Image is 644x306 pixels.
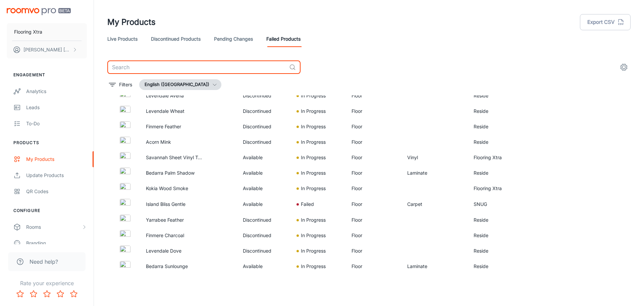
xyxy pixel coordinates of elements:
[146,216,204,224] p: Yarrabee Feather
[301,263,326,270] p: In Progress
[146,263,204,270] p: Bedarra Sunlounge
[146,185,204,192] p: Kokia Wood Smoke
[301,201,314,208] p: Failed
[139,79,221,90] button: English ([GEOGRAPHIC_DATA])
[146,154,204,161] p: Savannah Sheet Vinyl Tasmanian Oak 667M
[346,134,402,150] td: Floor
[237,259,291,274] td: Available
[146,247,204,255] p: Levendale Dove
[27,287,40,301] button: Rate 2 star
[468,103,522,119] td: Reside
[237,243,291,259] td: Discontinued
[107,16,156,28] h1: My Products
[26,223,82,231] div: Rooms
[301,185,326,192] p: In Progress
[23,46,71,53] p: [PERSON_NAME] [PERSON_NAME]
[237,103,291,119] td: Discontinued
[237,134,291,150] td: Discontinued
[301,232,326,239] p: In Progress
[468,119,522,134] td: Reside
[237,150,291,165] td: Available
[402,165,468,181] td: Laminate
[30,258,58,266] span: Need help?
[468,212,522,228] td: Reside
[237,196,291,212] td: Available
[237,88,291,103] td: Discontinued
[346,181,402,196] td: Floor
[26,88,87,95] div: Analytics
[26,104,87,111] div: Leads
[26,172,87,179] div: Update Products
[468,150,522,165] td: Flooring Xtra
[146,201,204,208] p: Island Bliss Gentle
[346,103,402,119] td: Floor
[301,92,326,99] p: In Progress
[7,23,87,41] button: Flooring Xtra
[468,165,522,181] td: Reside
[346,119,402,134] td: Floor
[214,31,253,47] a: Pending Changes
[107,79,134,90] button: filter
[146,138,204,146] p: Acorn Mink
[146,92,204,99] p: Levendale Avena
[468,181,522,196] td: Flooring Xtra
[7,41,87,58] button: [PERSON_NAME] [PERSON_NAME]
[402,150,468,165] td: Vinyl
[7,8,71,15] img: Roomvo PRO Beta
[301,138,326,146] p: In Progress
[146,107,204,115] p: Levendale Wheat
[146,232,204,239] p: Finmere Charcoal
[26,239,87,247] div: Branding
[346,196,402,212] td: Floor
[617,60,631,74] button: settings
[346,259,402,274] td: Floor
[107,31,138,47] a: Live Products
[237,181,291,196] td: Available
[237,228,291,243] td: Discontinued
[40,287,54,301] button: Rate 3 star
[67,287,80,301] button: Rate 5 star
[346,150,402,165] td: Floor
[402,196,468,212] td: Carpet
[346,228,402,243] td: Floor
[468,228,522,243] td: Reside
[301,216,326,224] p: In Progress
[346,88,402,103] td: Floor
[468,88,522,103] td: Reside
[13,287,27,301] button: Rate 1 star
[580,14,631,30] button: Export CSV
[468,259,522,274] td: Reside
[346,212,402,228] td: Floor
[54,287,67,301] button: Rate 4 star
[301,169,326,177] p: In Progress
[26,156,87,163] div: My Products
[237,165,291,181] td: Available
[402,259,468,274] td: Laminate
[301,247,326,255] p: In Progress
[146,169,204,177] p: Bedarra Palm Shadow
[346,243,402,259] td: Floor
[237,119,291,134] td: Discontinued
[266,31,301,47] a: Failed Products
[468,196,522,212] td: SNUG
[301,123,326,130] p: In Progress
[5,279,88,287] p: Rate your experience
[468,134,522,150] td: Reside
[119,81,132,88] p: Filters
[237,212,291,228] td: Discontinued
[146,123,204,130] p: Finmere Feather
[151,31,201,47] a: Discontinued Products
[468,243,522,259] td: Reside
[14,28,42,36] p: Flooring Xtra
[26,188,87,195] div: QR Codes
[107,60,286,74] input: Search
[301,107,326,115] p: In Progress
[346,165,402,181] td: Floor
[301,154,326,161] p: In Progress
[26,120,87,127] div: To-do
